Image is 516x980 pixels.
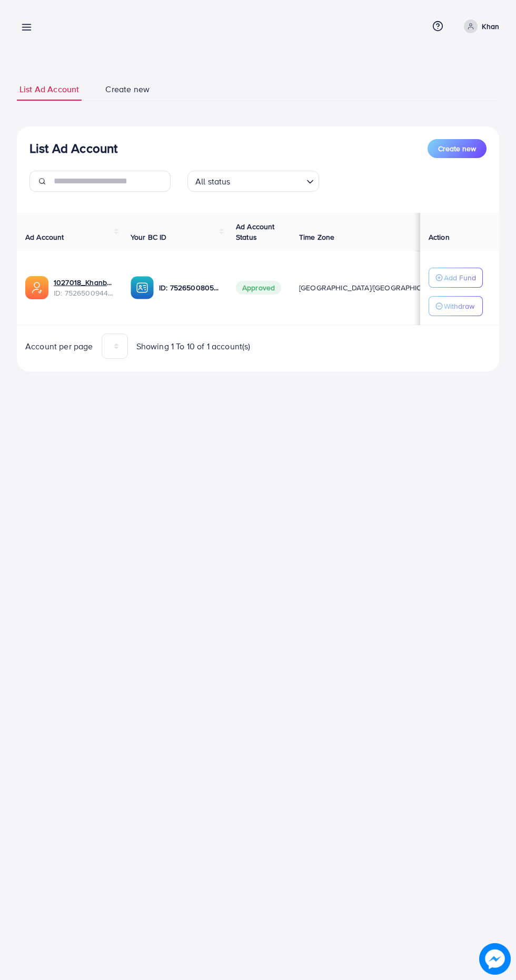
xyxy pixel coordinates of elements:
[429,296,483,316] button: Withdraw
[299,232,334,242] span: Time Zone
[25,340,93,352] span: Account per page
[236,281,281,295] span: Approved
[482,946,508,972] img: image
[131,276,154,299] img: ic-ba-acc.ded83a64.svg
[19,83,79,95] span: List Ad Account
[236,221,275,242] span: Ad Account Status
[299,282,445,293] span: [GEOGRAPHIC_DATA]/[GEOGRAPHIC_DATA]
[159,281,219,294] p: ID: 7526500805902909457
[429,268,483,288] button: Add Fund
[187,171,319,192] div: Search for option
[131,232,167,242] span: Your BC ID
[234,172,302,189] input: Search for option
[193,174,233,189] span: All status
[438,143,476,154] span: Create new
[25,276,48,299] img: ic-ads-acc.e4c84228.svg
[136,340,251,352] span: Showing 1 To 10 of 1 account(s)
[105,83,150,95] span: Create new
[54,277,114,299] div: <span class='underline'>1027018_Khanbhia_1752400071646</span></br>7526500944935256080
[444,271,476,284] p: Add Fund
[29,141,117,156] h3: List Ad Account
[428,139,487,158] button: Create new
[54,277,114,288] a: 1027018_Khanbhia_1752400071646
[54,288,114,298] span: ID: 7526500944935256080
[444,300,474,312] p: Withdraw
[25,232,64,242] span: Ad Account
[429,232,450,242] span: Action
